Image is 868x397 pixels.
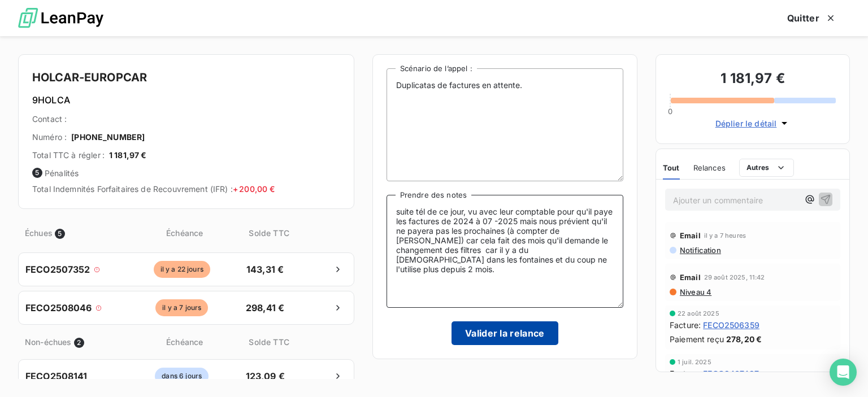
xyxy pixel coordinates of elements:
[18,3,103,34] img: logo LeanPay
[71,132,145,143] span: [PHONE_NUMBER]
[32,93,340,107] h6: 9HOLCA
[693,163,726,172] span: Relances
[32,150,105,161] span: Total TTC à régler :
[387,195,623,308] textarea: suite tél de ce jour, vu avec leur comptable pour qu'il paye les factures de 2024 à 07 -2025 mais...
[32,68,340,86] h4: HOLCAR-EUROPCAR
[670,319,701,331] span: Facture :
[704,274,765,281] span: 29 août 2025, 11:42
[703,319,759,331] span: FECO2506359
[726,333,762,345] span: 278,20 €
[74,338,84,348] span: 2
[240,336,299,348] span: Solde TTC
[155,299,208,316] span: il y a 7 jours
[236,369,295,383] span: 123,09 €
[680,273,701,282] span: Email
[32,168,340,179] span: Pénalités
[670,68,836,91] h3: 1 181,97 €
[32,168,42,178] span: 5
[678,310,719,317] span: 22 août 2025
[132,336,237,348] span: Échéance
[452,321,558,345] button: Valider la relance
[132,227,237,239] span: Échéance
[739,159,794,177] button: Autres
[774,6,850,30] button: Quitter
[55,229,65,239] span: 5
[715,117,777,129] span: Déplier le détail
[236,263,295,276] span: 143,31 €
[109,150,147,161] span: 1 181,97 €
[704,232,746,239] span: il y a 7 heures
[670,368,701,379] span: Facture :
[240,227,299,239] span: Solde TTC
[155,368,209,385] span: dans 6 jours
[25,227,53,239] span: Échues
[679,246,721,255] span: Notification
[25,301,92,315] span: FECO2508046
[233,184,275,194] span: + 200,00 €
[679,287,711,296] span: Niveau 4
[32,132,67,143] span: Numéro :
[663,163,680,172] span: Tout
[25,263,90,276] span: FECO2507352
[387,68,623,181] textarea: Duplicatas de factures en attente.
[670,333,724,345] span: Paiement reçu
[32,114,67,125] span: Contact :
[236,301,295,315] span: 298,41 €
[680,231,701,240] span: Email
[25,369,88,383] span: FECO2508141
[678,359,711,365] span: 1 juil. 2025
[703,368,759,379] span: FECO2407427
[32,184,275,194] span: Total Indemnités Forfaitaires de Recouvrement (IFR) :
[25,336,72,348] span: Non-échues
[154,261,210,278] span: il y a 22 jours
[712,117,794,130] button: Déplier le détail
[830,359,857,386] div: Open Intercom Messenger
[668,107,672,116] span: 0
